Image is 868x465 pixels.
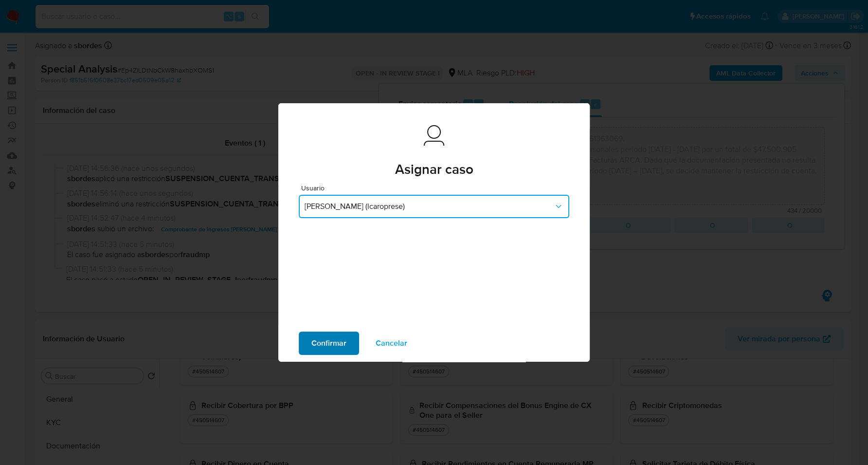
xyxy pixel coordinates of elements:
[376,333,407,354] span: Cancelar
[363,332,420,355] button: Cancelar
[299,195,569,218] button: [PERSON_NAME] (lcaroprese)
[305,202,554,211] span: [PERSON_NAME] (lcaroprese)
[395,163,473,176] span: Asignar caso
[311,333,346,354] span: Confirmar
[299,332,359,355] button: Confirmar
[301,185,572,191] span: Usuario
